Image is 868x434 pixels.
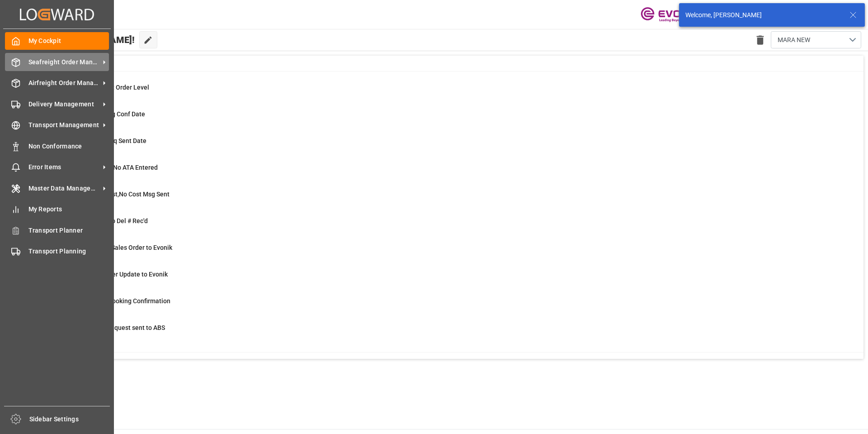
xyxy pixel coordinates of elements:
span: Delivery Management [28,100,100,109]
span: Airfreight Order Management [28,78,100,88]
img: Evonik-brand-mark-Deep-Purple-RGB.jpeg_1700498283.jpeg [641,7,699,23]
span: Error Items [28,162,100,172]
span: Master Data Management [28,184,100,193]
span: Transport Management [28,120,100,130]
span: Seafreight Order Management [28,57,100,67]
a: Non Conformance [5,137,109,155]
a: 3ETA > 10 Days , No ATA EnteredShipment [47,163,852,182]
span: Error on Initial Sales Order to Evonik [69,244,172,251]
a: Transport Planning [5,243,109,260]
a: 0MOT Missing at Order LevelSales Order-IVPO [47,83,852,102]
a: My Cockpit [5,32,109,50]
span: Sidebar Settings [29,415,110,424]
span: MARA NEW [778,35,810,45]
a: 0Main-Leg Shipment # Error [47,350,852,369]
a: 0Pending Bkg Request sent to ABSShipment [47,323,852,342]
span: Error Sales Order Update to Evonik [69,271,168,278]
span: Pending Bkg Request sent to ABS [69,324,165,331]
button: open menu [771,31,861,48]
a: 0Error Sales Order Update to EvonikShipment [47,270,852,289]
a: 3Error on Initial Sales Order to EvonikShipment [47,243,852,262]
a: My Reports [5,200,109,218]
a: 51ABS: No Init Bkg Conf DateShipment [47,110,852,129]
span: ETD>3 Days Past,No Cost Msg Sent [69,191,170,198]
div: Welcome, [PERSON_NAME] [685,10,841,20]
a: 21ABS: Missing Booking ConfirmationShipment [47,296,852,315]
span: Transport Planner [28,226,109,235]
span: Hello [PERSON_NAME]! [38,31,135,48]
a: 14ABS: No Bkg Req Sent DateShipment [47,136,852,155]
span: My Reports [28,205,109,214]
span: Transport Planning [28,247,109,256]
a: Transport Planner [5,221,109,239]
a: 20ETD>3 Days Past,No Cost Msg SentShipment [47,190,852,209]
span: My Cockpit [28,36,109,46]
span: ABS: Missing Booking Confirmation [69,297,170,305]
a: 3ETD < 3 Days,No Del # Rec'dShipment [47,216,852,235]
span: Non Conformance [28,142,109,151]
